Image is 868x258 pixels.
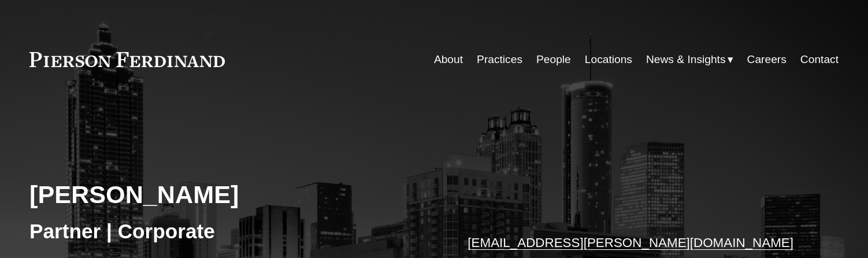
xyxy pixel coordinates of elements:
a: Locations [585,49,632,71]
h3: Partner | Corporate [29,219,434,244]
a: People [536,49,571,71]
a: Careers [747,49,787,71]
a: About [434,49,463,71]
span: News & Insights [646,50,726,70]
a: [EMAIL_ADDRESS][PERSON_NAME][DOMAIN_NAME] [468,235,793,250]
h2: [PERSON_NAME] [29,179,434,209]
a: Contact [800,49,839,71]
a: Practices [477,49,522,71]
a: folder dropdown [646,49,733,71]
